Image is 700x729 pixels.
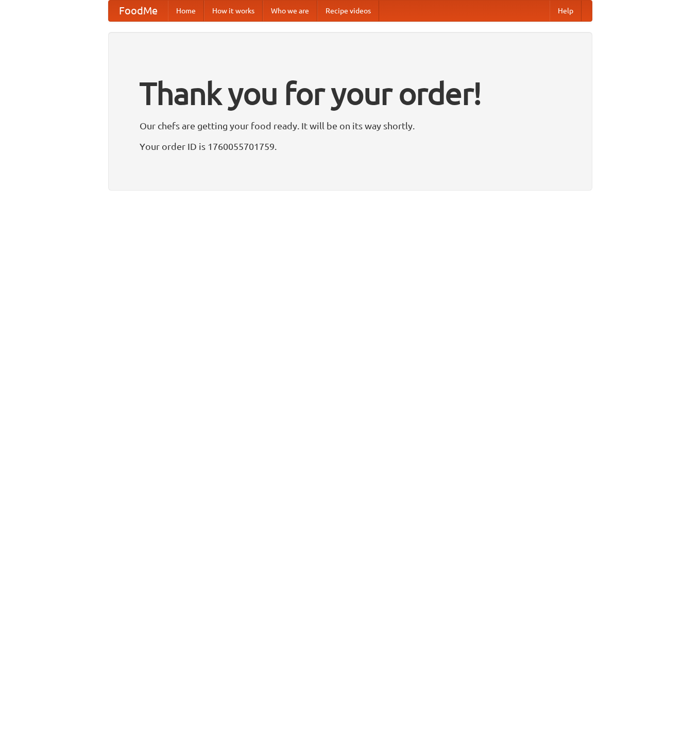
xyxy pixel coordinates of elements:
a: Help [550,1,582,21]
a: How it works [204,1,263,21]
h1: Thank you for your order! [140,69,561,118]
p: Your order ID is 1760055701759. [140,139,561,154]
a: Who we are [263,1,317,21]
p: Our chefs are getting your food ready. It will be on its way shortly. [140,118,561,133]
a: Home [168,1,204,21]
a: Recipe videos [317,1,379,21]
a: FoodMe [109,1,168,21]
